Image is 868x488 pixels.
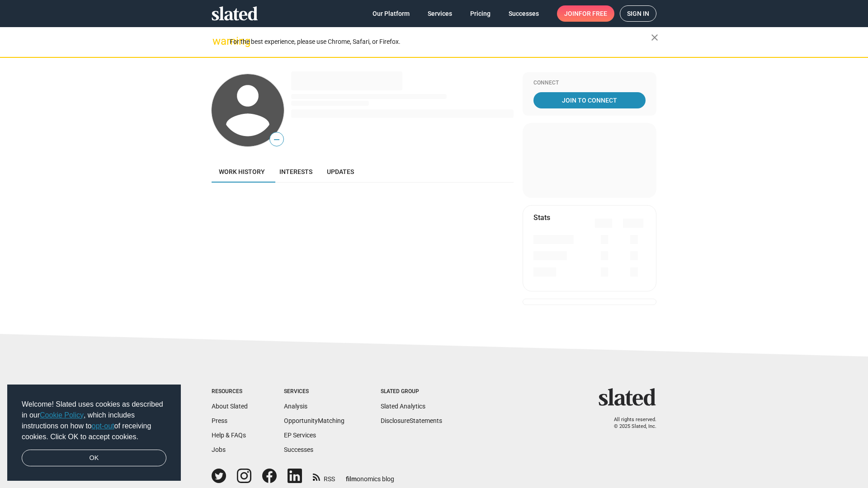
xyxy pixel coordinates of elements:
[22,450,166,467] a: dismiss cookie message
[373,5,410,22] span: Our Platform
[219,168,265,175] span: Work history
[212,446,226,453] a: Jobs
[272,161,320,183] a: Interests
[509,5,539,22] span: Successes
[40,411,84,419] a: Cookie Policy
[627,6,649,21] span: Sign in
[533,213,550,222] mat-card-title: Stats
[212,161,272,183] a: Work history
[212,432,246,439] a: Help & FAQs
[284,388,344,395] div: Services
[381,417,442,424] a: DisclosureStatements
[604,417,656,430] p: All rights reserved. © 2025 Slated, Inc.
[270,134,283,145] span: —
[381,403,425,410] a: Slated Analytics
[284,432,316,439] a: EP Services
[649,32,660,43] mat-icon: close
[22,399,166,442] span: Welcome! Slated uses cookies as described in our , which includes instructions on how to of recei...
[463,5,498,22] a: Pricing
[533,92,646,108] a: Join To Connect
[533,80,646,87] div: Connect
[230,36,651,48] div: For the best experience, please use Chrome, Safari, or Firefox.
[320,161,361,183] a: Updates
[7,385,181,481] div: cookieconsent
[313,469,335,483] a: RSS
[212,388,248,395] div: Resources
[327,168,354,175] span: Updates
[284,446,313,453] a: Successes
[620,5,656,22] a: Sign in
[212,36,223,47] mat-icon: warning
[284,403,307,410] a: Analysis
[279,168,312,175] span: Interests
[579,5,607,22] span: for free
[346,468,394,483] a: filmonomics blog
[212,403,248,410] a: About Slated
[92,422,114,430] a: opt-out
[501,5,546,22] a: Successes
[212,417,227,424] a: Press
[428,5,452,22] span: Services
[365,5,417,22] a: Our Platform
[346,475,357,483] span: film
[420,5,459,22] a: Services
[284,417,344,424] a: OpportunityMatching
[381,388,442,395] div: Slated Group
[557,5,614,22] a: Joinfor free
[470,5,491,22] span: Pricing
[535,92,644,108] span: Join To Connect
[564,5,607,22] span: Join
